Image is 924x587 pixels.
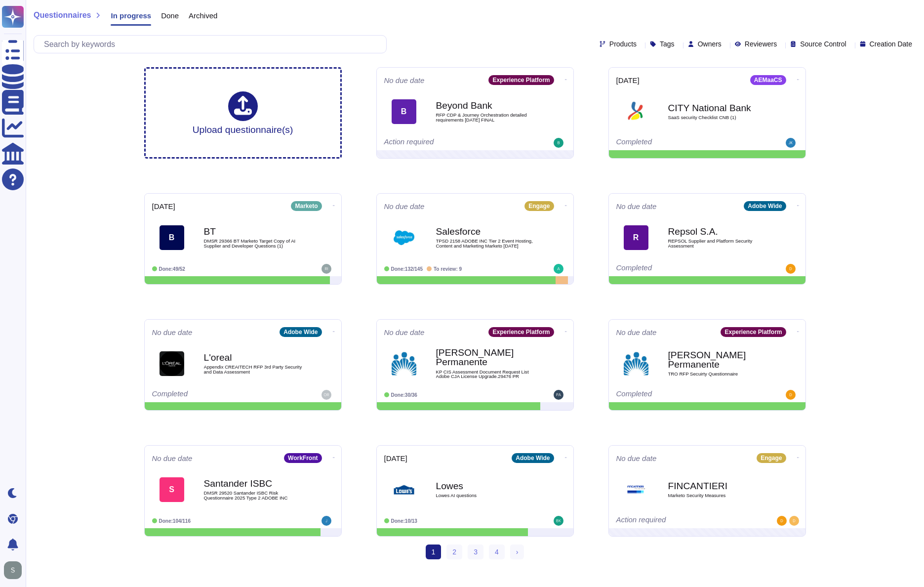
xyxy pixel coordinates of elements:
img: user [554,390,563,400]
div: Adobe Wide [744,201,786,211]
b: Salesforce [436,227,535,236]
span: Done: 49/52 [159,266,185,272]
a: 2 [446,545,462,559]
img: user [554,516,563,526]
b: Lowes [436,481,535,491]
span: No due date [384,77,425,84]
div: Adobe Wide [280,327,321,337]
span: Products [609,41,637,47]
span: Done: 30/36 [391,392,417,398]
b: Santander ISBC [204,479,303,488]
span: Archived [189,12,217,19]
span: › [516,548,519,556]
img: user [786,138,796,148]
b: BT [204,227,303,236]
span: Done [161,12,179,19]
b: Repsol S.A. [668,227,767,236]
span: Tags [660,41,675,47]
span: No due date [616,203,657,210]
span: TRO RFP Secuirty Questionnaire [668,372,767,377]
span: Appendix CREAITECH RFP 3rd Party Security and Data Assessment [204,365,303,374]
span: Done: 10/13 [391,518,417,524]
span: Done: 104/116 [159,518,191,524]
span: No due date [384,329,425,336]
div: B [160,225,184,250]
div: Upload questionnaire(s) [193,91,293,134]
img: user [786,390,796,400]
div: S [160,477,184,502]
div: Completed [616,138,737,148]
div: Adobe Wide [512,453,554,463]
b: L'oreal [204,353,303,362]
div: Engage [524,201,554,211]
span: [DATE] [384,455,407,462]
div: B [392,99,416,124]
img: Logo [160,351,184,376]
img: Logo [624,99,648,124]
span: Creation Date [870,41,912,47]
span: DMSR 29520 Santander ISBC Risk Questionnaire 2025 Type 2 ADOBE INC [204,491,303,500]
span: No due date [384,203,425,210]
span: TPSD 2158 ADOBE INC Tier 2 Event Hosting, Content and Marketing Marketo [DATE] [436,239,535,248]
div: Completed [616,390,737,400]
span: To review: 9 [434,266,462,272]
span: No due date [616,455,657,462]
b: CITY National Bank [668,103,767,113]
img: user [4,561,22,579]
span: DMSR 29366 BT Marketo Target Copy of AI Supplier and Developer Questions (1) [204,239,303,248]
b: FINCANTIERI [668,481,767,491]
span: Questionnaires [34,11,91,19]
div: Completed [152,390,273,400]
span: [DATE] [616,77,640,84]
span: Owners [698,41,722,47]
span: Marketo Security Measures [668,493,767,498]
img: user [554,264,563,274]
input: Search by keywords [39,36,386,53]
img: Logo [392,477,416,502]
img: user [786,264,796,274]
div: WorkFront [284,453,321,463]
span: [DATE] [152,203,175,210]
img: Logo [392,351,416,376]
span: RFP CDP & Journey Orchestration detailed requirements [DATE] FINAL [436,113,535,122]
span: KP CIS Assessment Document Request List Adobe CJA License Upgrade.29476 PR [436,370,535,379]
div: Engage [757,453,786,463]
b: [PERSON_NAME] Permanente [436,348,535,367]
a: 3 [468,545,483,559]
img: user [321,516,331,526]
div: Experience Platform [488,75,554,85]
span: No due date [152,329,193,336]
span: SaaS security Checklist CNB (1) [668,115,767,120]
b: Beyond Bank [436,101,535,110]
div: Experience Platform [721,327,786,337]
span: Source Control [800,41,846,47]
span: In progress [111,12,151,19]
img: Logo [392,225,416,250]
span: Done: 132/145 [391,266,423,272]
span: Reviewers [745,41,777,47]
span: No due date [152,455,193,462]
b: [PERSON_NAME] Permanente [668,350,767,369]
span: REPSOL Supplier and Platform Security Assessment [668,239,767,248]
span: Lowes AI questions [436,493,535,498]
img: user [777,516,787,526]
span: No due date [616,329,657,336]
div: Experience Platform [488,327,554,337]
img: user [554,138,563,148]
img: user [321,264,331,274]
img: user [321,390,331,400]
div: AEMaaCS [750,75,786,85]
img: user [789,516,799,526]
div: Action required [384,138,505,148]
a: 4 [489,545,505,559]
div: R [624,225,648,250]
img: Logo [624,351,648,376]
div: Completed [616,264,737,274]
img: Logo [624,477,648,502]
div: Marketo [291,201,321,211]
span: 1 [426,545,442,559]
div: Action required [616,516,737,526]
button: user [2,559,29,581]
